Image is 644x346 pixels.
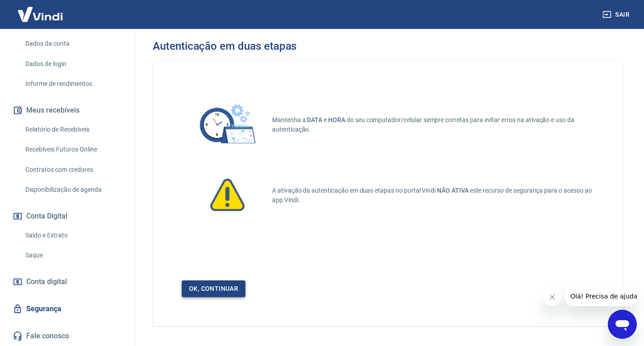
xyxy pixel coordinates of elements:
[11,299,124,319] a: Segurança
[191,89,263,161] img: Mantenha a DATA e HORA do seu computador/celular sempre corretas para evitar erros na ativação e ...
[200,168,254,223] img: A ativação da autenticação em duas etapas no portal Vindi NÃO ATIVA este recurso de segurança par...
[5,6,76,14] span: Olá! Precisa de ajuda?
[22,120,124,139] a: Relatório de Recebíveis
[601,6,633,23] button: Sair
[22,246,124,265] a: Saque
[11,326,124,346] a: Fale conosco
[11,272,124,292] a: Conta digital
[272,186,593,205] p: A ativação da autenticação em duas etapas no portal Vindi este recurso de segurança para o acesso...
[22,226,124,245] a: Saldo e Extrato
[22,161,124,179] a: Contratos com credores
[272,115,593,134] p: Mantenha a e do seu computador/celular sempre corretas para evitar erros na ativação e uso da aut...
[328,116,345,123] span: HORA
[11,206,124,226] button: Conta Digital
[307,116,322,123] span: DATA
[11,0,70,28] img: Vindi
[153,40,296,52] h3: Autenticação em duas etapas
[22,55,124,73] a: Dados de login
[182,280,245,297] a: Ok, continuar
[608,310,637,339] iframe: Botão para abrir a janela de mensagens
[22,75,124,93] a: Informe de rendimentos
[543,288,561,306] iframe: Fechar mensagem
[11,100,124,120] button: Meus recebíveis
[22,34,124,53] a: Dados da conta
[22,180,124,199] a: Disponibilização de agenda
[565,286,637,306] iframe: Mensagem da empresa
[26,275,67,288] span: Conta digital
[437,187,470,194] span: NÃO ATIVA
[22,140,124,159] a: Recebíveis Futuros Online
